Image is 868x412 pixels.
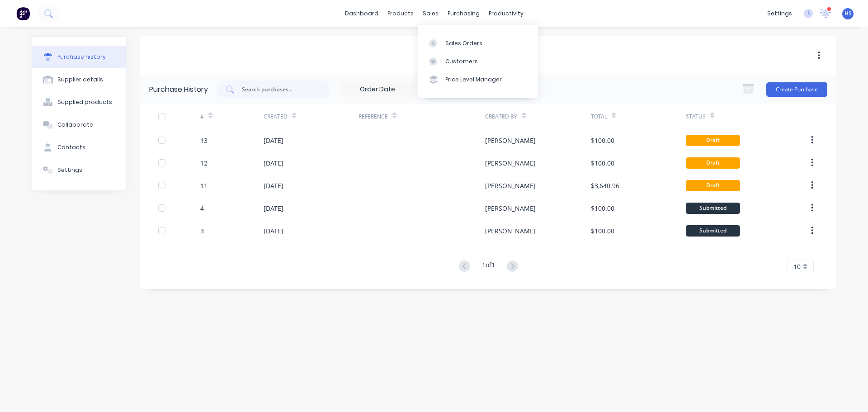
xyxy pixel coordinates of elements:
[32,68,126,91] button: Supplier details
[32,46,126,68] button: Purchase history
[57,53,106,61] div: Purchase history
[686,203,740,214] div: Submitted
[763,7,797,20] div: settings
[418,34,538,52] a: Sales Orders
[485,136,536,145] div: [PERSON_NAME]
[445,57,478,66] div: Customers
[200,113,204,121] div: #
[591,226,614,236] div: $100.00
[57,166,82,174] div: Settings
[591,136,614,145] div: $100.00
[445,39,482,47] div: Sales Orders
[793,262,801,271] span: 10
[57,121,93,129] div: Collaborate
[264,204,283,213] div: [DATE]
[418,71,538,89] a: Price Level Manager
[766,82,827,97] button: Create Purchase
[485,181,536,190] div: [PERSON_NAME]
[264,226,283,236] div: [DATE]
[264,181,283,190] div: [DATE]
[57,143,85,152] div: Contacts
[200,136,208,145] div: 13
[485,113,517,121] div: Created By
[591,204,614,213] div: $100.00
[485,204,536,213] div: [PERSON_NAME]
[200,226,204,236] div: 3
[485,158,536,168] div: [PERSON_NAME]
[686,135,740,146] div: Draft
[591,158,614,168] div: $100.00
[485,226,536,236] div: [PERSON_NAME]
[16,7,30,20] img: Factory
[32,136,126,159] button: Contacts
[200,204,204,213] div: 4
[686,180,740,191] div: Draft
[264,113,288,121] div: Created
[418,7,443,20] div: sales
[591,181,619,190] div: $3,640.96
[32,159,126,181] button: Settings
[844,9,852,18] span: HS
[686,225,740,237] div: Submitted
[484,7,528,20] div: productivity
[482,260,495,273] div: 1 of 1
[340,83,415,96] input: Order Date
[32,114,126,136] button: Collaborate
[686,157,740,169] div: Draft
[445,76,502,84] div: Price Level Manager
[241,85,316,94] input: Search purchases...
[200,181,208,190] div: 11
[32,91,126,114] button: Supplied products
[57,98,112,106] div: Supplied products
[359,113,388,121] div: Reference
[340,7,383,20] a: dashboard
[200,158,208,168] div: 12
[418,52,538,71] a: Customers
[591,113,607,121] div: Total
[149,84,208,95] div: Purchase History
[686,113,706,121] div: Status
[383,7,418,20] div: products
[264,136,283,145] div: [DATE]
[264,158,283,168] div: [DATE]
[443,7,484,20] div: purchasing
[57,76,103,84] div: Supplier details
